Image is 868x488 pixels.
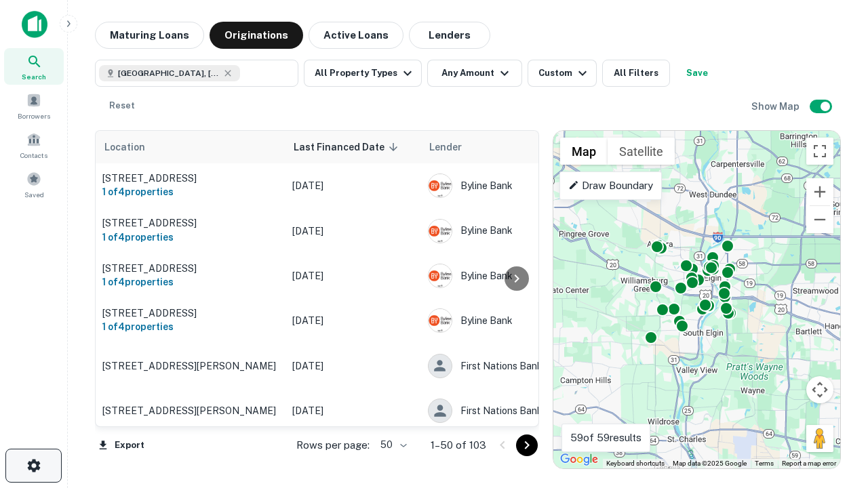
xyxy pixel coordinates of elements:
p: [DATE] [292,178,414,193]
p: [STREET_ADDRESS] [102,307,279,319]
button: Save your search to get updates of matches that match your search criteria. [675,60,719,87]
span: Lender [429,139,462,155]
button: Any Amount [427,60,522,87]
a: Contacts [4,127,64,163]
th: Lender [421,131,638,163]
p: Rows per page: [296,437,370,453]
div: 0 0 [553,131,840,468]
span: Borrowers [18,110,50,121]
div: Byline Bank [428,219,631,243]
div: First Nations Bank [428,399,631,423]
button: Maturing Loans [95,22,204,49]
p: [DATE] [292,268,414,283]
img: capitalize-icon.png [22,11,47,38]
div: 50 [375,435,409,455]
span: Search [22,71,46,82]
img: picture [429,220,452,243]
a: Search [4,48,64,85]
span: Saved [24,189,44,200]
iframe: Chat Widget [800,380,868,445]
button: All Property Types [304,60,422,87]
button: All Filters [602,60,670,87]
span: Location [104,139,163,155]
p: [DATE] [292,359,414,373]
div: First Nations Bank [428,354,631,378]
div: Byline Bank [428,174,631,198]
button: Reset [100,92,144,119]
img: picture [429,309,452,332]
p: [STREET_ADDRESS] [102,262,279,274]
p: [DATE] [292,313,414,328]
p: 59 of 59 results [570,430,642,446]
img: Google [557,451,601,468]
p: [STREET_ADDRESS] [102,172,279,184]
button: Map camera controls [806,376,833,403]
p: [STREET_ADDRESS][PERSON_NAME] [102,360,279,372]
th: Last Financed Date [285,131,421,163]
p: [STREET_ADDRESS] [102,217,279,229]
span: Contacts [20,150,47,161]
p: [STREET_ADDRESS][PERSON_NAME] [102,405,279,417]
button: Show satellite imagery [608,138,675,165]
h6: Show Map [751,99,802,114]
button: Originations [210,22,303,49]
button: Keyboard shortcuts [606,459,665,468]
h6: 1 of 4 properties [102,319,279,334]
p: [DATE] [292,224,414,239]
button: Custom [528,60,597,87]
button: Zoom in [806,178,833,205]
h6: 1 of 4 properties [102,274,279,289]
a: Terms [755,460,774,467]
span: [GEOGRAPHIC_DATA], [GEOGRAPHIC_DATA] [118,67,220,79]
button: Export [95,435,148,455]
div: Byline Bank [428,264,631,288]
span: Map data ©2025 Google [673,460,747,467]
div: Custom [538,65,591,81]
button: Zoom out [806,206,833,233]
a: Borrowers [4,87,64,124]
h6: 1 of 4 properties [102,230,279,245]
a: Open this area in Google Maps (opens a new window) [557,451,601,468]
img: picture [429,174,452,197]
div: Byline Bank [428,308,631,333]
button: Toggle fullscreen view [806,138,833,165]
p: Draw Boundary [568,178,653,194]
span: Last Financed Date [294,139,402,155]
button: Active Loans [309,22,403,49]
button: Show street map [560,138,608,165]
button: Go to next page [516,434,538,456]
button: Lenders [409,22,490,49]
img: picture [429,264,452,287]
a: Saved [4,166,64,203]
p: 1–50 of 103 [431,437,486,453]
h6: 1 of 4 properties [102,184,279,199]
p: [DATE] [292,403,414,418]
a: Report a map error [782,460,836,467]
th: Location [96,131,285,163]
